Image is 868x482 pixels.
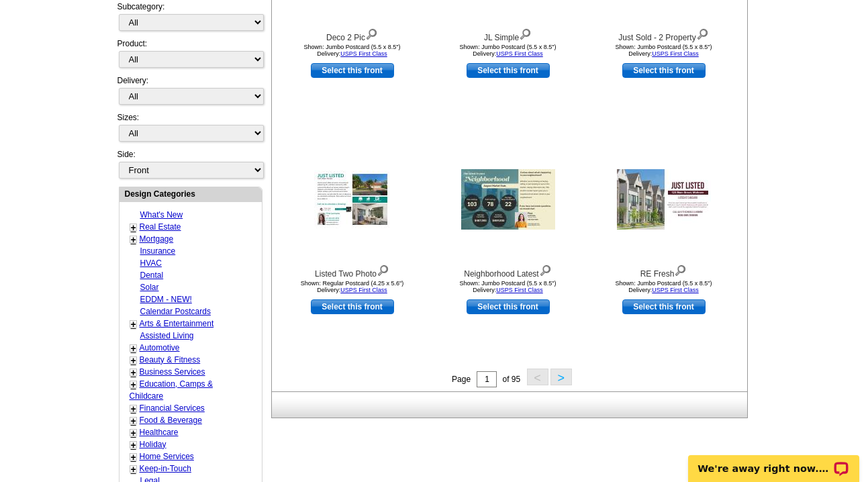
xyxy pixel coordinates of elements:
[140,271,164,280] a: Dental
[622,299,706,314] a: use this design
[140,319,214,328] a: Arts & Entertainment
[340,50,387,57] a: USPS First Class
[117,38,262,75] div: Product:
[140,428,179,437] a: Healthcare
[696,26,709,40] img: view design details
[131,355,136,366] a: +
[140,355,201,365] a: Beauty & Fitness
[131,416,136,426] a: +
[140,452,194,461] a: Home Services
[131,379,136,390] a: +
[140,416,202,425] a: Food & Beverage
[467,63,550,78] a: use this design
[590,26,738,44] div: Just Sold - 2 Property
[117,75,262,111] div: Delivery:
[496,50,543,57] a: USPS First Class
[365,26,378,40] img: view design details
[140,246,176,256] a: Insurance
[140,307,211,316] a: Calendar Postcards
[674,262,687,277] img: view design details
[467,299,550,314] a: use this design
[652,50,699,57] a: USPS First Class
[311,299,394,314] a: use this design
[502,375,520,384] span: of 95
[590,280,738,293] div: Shown: Jumbo Postcard (5.5 x 8.5") Delivery:
[131,464,136,475] a: +
[279,44,426,57] div: Shown: Jumbo Postcard (5.5 x 8.5") Delivery:
[434,44,582,57] div: Shown: Jumbo Postcard (5.5 x 8.5") Delivery:
[117,148,262,180] div: Side:
[140,367,205,377] a: Business Services
[131,234,136,245] a: +
[590,262,738,280] div: RE Fresh
[377,262,389,277] img: view design details
[519,26,532,40] img: view design details
[434,26,582,44] div: JL Simple
[131,440,136,450] a: +
[652,287,699,293] a: USPS First Class
[140,210,183,220] a: What's New
[117,111,262,148] div: Sizes:
[452,375,471,384] span: Page
[140,283,159,292] a: Solar
[314,171,391,228] img: Listed Two Photo
[140,440,166,449] a: Holiday
[434,280,582,293] div: Shown: Jumbo Postcard (5.5 x 8.5") Delivery:
[140,464,191,473] a: Keep-in-Touch
[527,369,548,385] button: <
[140,343,180,352] a: Automotive
[434,262,582,280] div: Neighborhood Latest
[140,295,192,304] a: EDDM - NEW!
[617,169,711,230] img: RE Fresh
[131,403,136,414] a: +
[131,367,136,378] a: +
[461,169,555,230] img: Neighborhood Latest
[140,403,205,413] a: Financial Services
[131,319,136,330] a: +
[119,187,262,200] div: Design Categories
[140,331,194,340] a: Assisted Living
[131,428,136,438] a: +
[131,452,136,463] a: +
[279,26,426,44] div: Deco 2 Pic
[311,63,394,78] a: use this design
[130,379,213,401] a: Education, Camps & Childcare
[117,1,262,38] div: Subcategory:
[279,262,426,280] div: Listed Two Photo
[496,287,543,293] a: USPS First Class
[622,63,706,78] a: use this design
[679,440,868,482] iframe: LiveChat chat widget
[140,234,174,244] a: Mortgage
[131,222,136,233] a: +
[140,258,162,268] a: HVAC
[550,369,572,385] button: >
[279,280,426,293] div: Shown: Regular Postcard (4.25 x 5.6") Delivery:
[140,222,181,232] a: Real Estate
[340,287,387,293] a: USPS First Class
[131,343,136,354] a: +
[590,44,738,57] div: Shown: Jumbo Postcard (5.5 x 8.5") Delivery:
[539,262,552,277] img: view design details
